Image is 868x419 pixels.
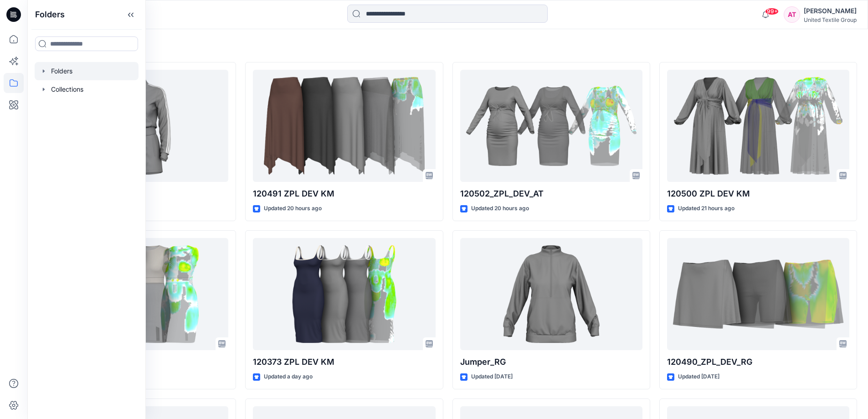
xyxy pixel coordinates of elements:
div: AT [784,6,800,23]
a: Jumper_RG [460,238,642,351]
div: United Textile Group [804,16,857,23]
p: Updated 21 hours ago [678,204,734,213]
p: Updated [DATE] [471,372,513,382]
p: Jumper_RG [460,356,642,368]
a: 120491 ZPL DEV KM [253,70,435,182]
p: 120500 ZPL DEV KM [667,187,849,200]
p: 120491 ZPL DEV KM [253,187,435,200]
a: 120502_ZPL_DEV_AT [460,70,642,182]
p: 120502_ZPL_DEV_AT [460,187,642,200]
p: Updated [DATE] [678,372,719,382]
h4: Styles [38,42,857,53]
p: Updated 20 hours ago [471,204,529,213]
span: 99+ [765,8,779,15]
a: 120373 ZPL DEV KM [253,238,435,351]
p: 120373 ZPL DEV KM [253,356,435,368]
div: [PERSON_NAME] [804,5,857,16]
p: Updated a day ago [264,372,313,382]
p: 120490_ZPL_DEV_RG [667,356,849,368]
a: 120500 ZPL DEV KM [667,70,849,182]
a: 120490_ZPL_DEV_RG [667,238,849,351]
p: Updated 20 hours ago [264,204,322,213]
